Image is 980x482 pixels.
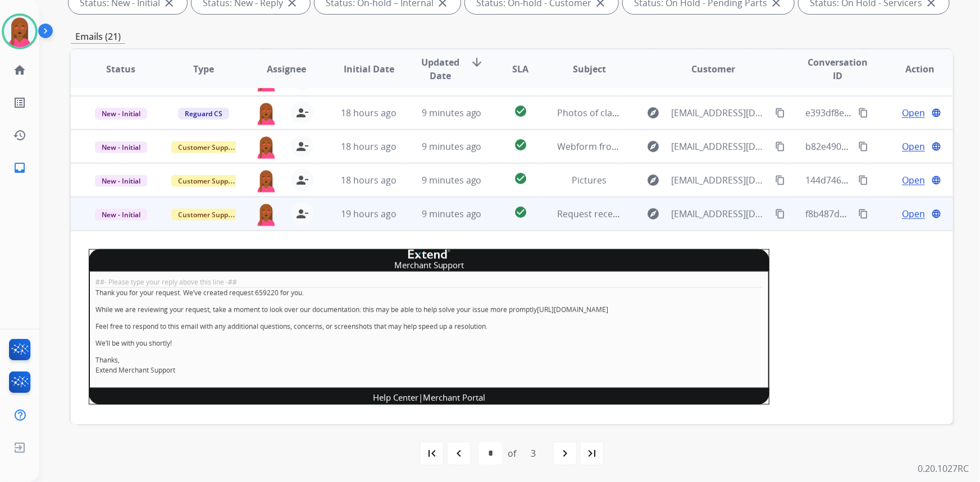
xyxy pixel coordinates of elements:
span: Status [106,62,135,76]
img: agent-avatar [255,203,277,226]
div: ##- Please type your reply above this line -## [95,277,763,287]
img: company logo [408,250,450,259]
span: [EMAIL_ADDRESS][DOMAIN_NAME] [672,140,769,153]
span: 18 hours ago [341,107,396,119]
span: Open [902,173,925,187]
span: New - Initial [95,175,147,187]
span: New - Initial [95,141,147,153]
p: Feel free to respond to this email with any additional questions, concerns, or screenshots that m... [95,322,763,332]
img: agent-avatar [255,135,277,159]
mat-icon: content_copy [775,175,785,185]
img: agent-avatar [255,169,277,192]
td: | [89,388,769,405]
mat-icon: content_copy [858,108,868,118]
p: While we are reviewing your request, take a moment to look over our documentation: this may be ab... [95,305,763,315]
span: Customer Support [171,175,244,187]
mat-icon: navigate_before [452,447,466,460]
mat-icon: content_copy [858,209,868,219]
span: Type [193,62,214,76]
mat-icon: last_page [585,447,599,460]
span: [EMAIL_ADDRESS][DOMAIN_NAME] [672,106,769,120]
span: Photos of claim filed [558,107,644,119]
p: Thanks, Extend Merchant Support [95,355,763,375]
p: Thank you for your request. We’ve created request 659220 for you. [95,288,763,298]
th: Action [870,49,953,89]
span: Initial Date [344,62,394,76]
span: Webform from [EMAIL_ADDRESS][DOMAIN_NAME] on [DATE] [558,140,812,153]
mat-icon: history [13,128,26,142]
mat-icon: home [13,63,26,77]
span: 144d7467-e070-4f76-b5bb-79f421e957f7 [805,174,974,186]
div: 3 [522,442,545,465]
span: New - Initial [95,209,147,221]
mat-icon: content_copy [858,141,868,152]
mat-icon: person_remove [295,106,309,120]
span: Reguard CS [178,108,229,120]
mat-icon: first_page [425,447,439,460]
mat-icon: check_circle [514,172,527,185]
span: Subject [573,62,606,76]
span: 9 minutes ago [422,140,482,153]
img: agent-avatar [255,102,277,125]
mat-icon: person_remove [295,207,309,221]
mat-icon: content_copy [775,209,785,219]
span: Request received] Resolve the issue and log your decision. ͏‌ ͏‌ ͏‌ ͏‌ ͏‌ ͏‌ ͏‌ ͏‌ ͏‌ ͏‌ ͏‌ ͏‌ ͏‌... [558,208,890,220]
td: Merchant Support [89,259,769,272]
a: [URL][DOMAIN_NAME] [537,305,608,314]
mat-icon: language [931,108,941,118]
mat-icon: explore [647,106,660,120]
span: Pictures [572,174,607,186]
mat-icon: check_circle [514,104,527,118]
span: Customer Support [171,209,244,221]
mat-icon: language [931,141,941,152]
span: Customer [692,62,736,76]
span: b82e490c-66ec-4925-8ccb-ab24af2a1b68 [805,140,976,153]
span: Assignee [267,62,306,76]
a: Help Center [373,392,418,403]
span: [EMAIL_ADDRESS][DOMAIN_NAME] [672,207,769,221]
mat-icon: person_remove [295,173,309,187]
mat-icon: content_copy [775,108,785,118]
mat-icon: content_copy [775,141,785,152]
span: New - Initial [95,108,147,120]
p: We’ll be with you shortly! [95,338,763,348]
p: Emails (21) [71,30,125,44]
span: Conversation ID [805,56,869,82]
span: 9 minutes ago [422,208,482,220]
mat-icon: arrow_downward [470,56,484,69]
mat-icon: language [931,209,941,219]
span: f8b487db-9d4b-49df-a09a-c23b1249d59c [805,208,977,220]
a: Merchant Portal [423,392,485,403]
mat-icon: explore [647,207,660,221]
mat-icon: person_remove [295,140,309,153]
img: avatar [4,16,35,47]
span: 18 hours ago [341,174,396,186]
span: e393df8e-be30-493f-aa8d-7d90f658d578 [805,107,974,119]
span: 18 hours ago [341,140,396,153]
span: 9 minutes ago [422,174,482,186]
mat-icon: check_circle [514,138,527,152]
span: Open [902,106,925,120]
p: 0.20.1027RC [918,462,969,475]
div: of [508,447,516,460]
span: Open [902,140,925,153]
span: 19 hours ago [341,208,396,220]
span: SLA [512,62,528,76]
mat-icon: content_copy [858,175,868,185]
span: Customer Support [171,141,244,153]
span: [P564XJ-PX59K] [89,405,152,417]
mat-icon: language [931,175,941,185]
span: 9 minutes ago [422,107,482,119]
mat-icon: list_alt [13,96,26,109]
span: Updated Date [420,56,461,82]
mat-icon: navigate_next [558,447,572,460]
mat-icon: check_circle [514,205,527,219]
mat-icon: explore [647,140,660,153]
span: [EMAIL_ADDRESS][DOMAIN_NAME] [672,173,769,187]
mat-icon: explore [647,173,660,187]
mat-icon: inbox [13,161,26,175]
span: Open [902,207,925,221]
